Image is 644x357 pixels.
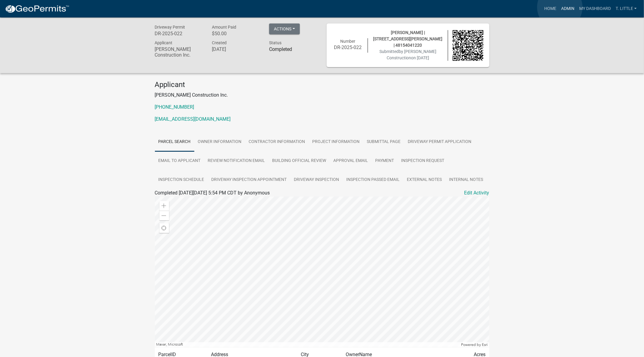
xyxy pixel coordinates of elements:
a: Owner Information [194,132,245,152]
span: Completed [DATE][DATE] 5:54 PM CDT by Anonymous [155,190,270,196]
span: Submitted on [DATE] [379,49,436,60]
h6: DR-2025-022 [155,31,203,36]
a: [PHONE_NUMBER] [155,104,194,110]
a: Internal Notes [446,170,487,190]
a: Esri [482,343,488,347]
a: Driveway Inspection [291,170,343,190]
span: by [PERSON_NAME] Construction [387,49,436,60]
h6: [DATE] [212,46,260,52]
a: Approval Email [330,151,372,171]
a: Driveway Permit Application [404,132,475,152]
p: [PERSON_NAME] Construction Inc. [155,92,489,99]
h6: $50.00 [212,31,260,36]
a: External Notes [404,170,446,190]
a: Admin [559,3,577,14]
a: Home [542,3,559,14]
a: T. Little [613,3,639,14]
a: Driveway Inspection Appointment [208,170,291,190]
div: Maxar, Microsoft [155,342,460,347]
span: [PERSON_NAME] | [STREET_ADDRESS][PERSON_NAME] | 48154041220 [373,30,443,48]
span: Number [340,39,355,44]
div: Powered by [460,342,489,347]
a: [EMAIL_ADDRESS][DOMAIN_NAME] [155,116,231,122]
a: Edit Activity [464,189,489,197]
a: Inspection Request [398,151,448,171]
a: Building Official Review [269,151,330,171]
span: Status [269,40,281,45]
h6: [PERSON_NAME] Construction Inc. [155,46,203,58]
h6: DR-2025-022 [333,45,363,50]
a: Contractor Information [245,132,309,152]
div: Zoom out [159,211,169,220]
span: Driveway Permit [155,25,185,29]
a: Email to Applicant [155,151,204,171]
a: Payment [372,151,398,171]
div: Zoom in [159,201,169,211]
a: Inspection Passed Email [343,170,404,190]
div: Find my location [159,223,169,233]
a: Project Information [309,132,363,152]
a: Parcel search [155,132,194,152]
a: Inspection Schedule [155,170,208,190]
h4: Applicant [155,80,489,89]
a: Review Notification Email [204,151,269,171]
strong: Completed [269,46,292,52]
img: QR code [453,30,483,61]
span: Created [212,40,227,45]
button: Actions [269,23,300,34]
a: Submittal Page [363,132,404,152]
span: Amount Paid [212,25,236,29]
span: Applicant [155,40,173,45]
a: My Dashboard [577,3,613,14]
